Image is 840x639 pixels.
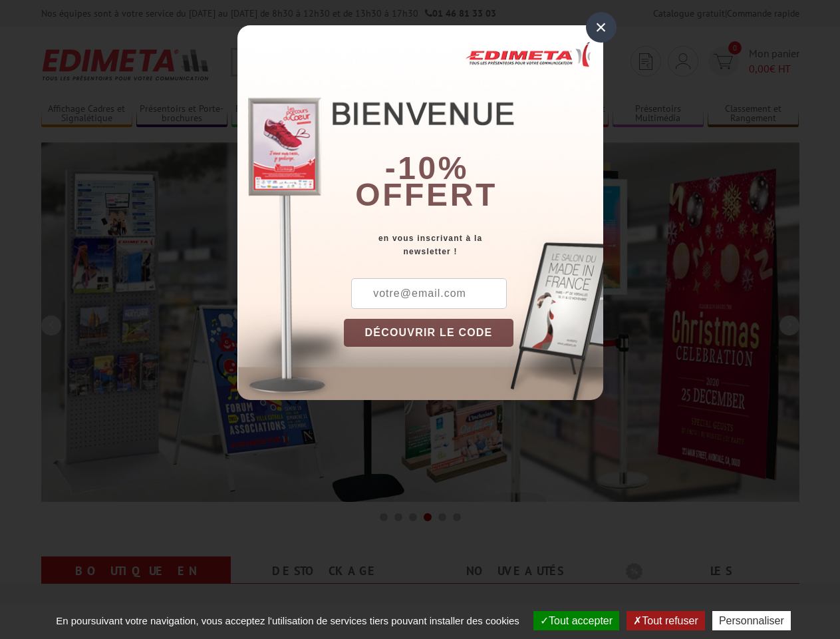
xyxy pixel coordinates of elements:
button: Personnaliser (fenêtre modale) [712,611,791,630]
button: Tout accepter [533,611,619,630]
button: Tout refuser [627,611,704,630]
font: offert [355,177,497,212]
b: -10% [385,150,469,186]
button: DÉCOUVRIR LE CODE [344,319,514,347]
span: En poursuivant votre navigation, vous acceptez l'utilisation de services tiers pouvant installer ... [49,615,526,626]
input: votre@email.com [351,278,507,309]
div: en vous inscrivant à la newsletter ! [344,232,603,258]
div: × [586,12,617,43]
